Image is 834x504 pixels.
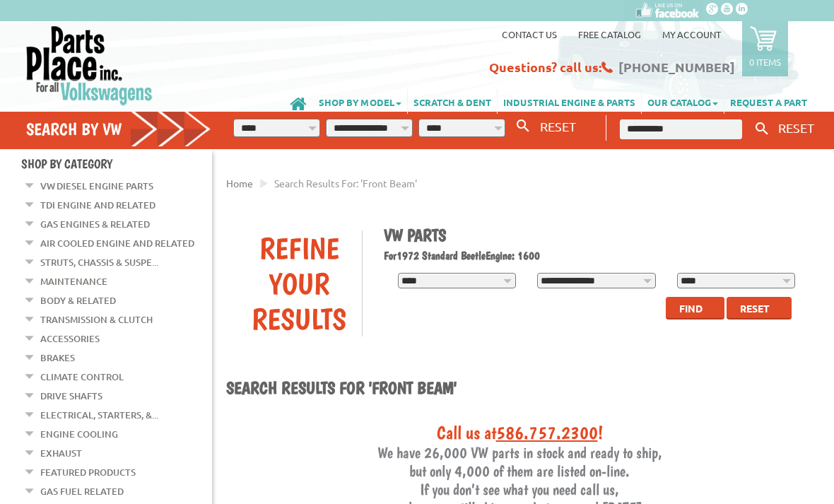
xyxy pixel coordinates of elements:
a: Gas Engines & Related [40,215,150,233]
h1: Search results for 'Front beam' [226,377,813,400]
p: 0 items [749,56,781,68]
span: RESET [778,120,814,135]
a: 586.757.2300 [496,421,598,443]
a: Struts, Chassis & Suspe... [40,253,158,271]
button: RESET [534,116,582,136]
a: Maintenance [40,272,107,291]
button: Keyword Search [751,117,773,141]
span: Engine: 1600 [486,249,540,262]
a: SHOP BY MODEL [313,89,407,114]
h4: Shop By Category [21,156,212,171]
a: 0 items [742,21,788,76]
a: Climate Control [40,368,124,386]
button: Reset [727,297,792,320]
button: Find [666,297,724,320]
a: Brakes [40,348,75,367]
button: Search By VW... [511,116,535,136]
h1: VW Parts [384,225,803,245]
img: Parts Place Inc! [25,25,154,106]
a: Transmission & Clutch [40,310,153,329]
a: Featured Products [40,463,136,481]
a: TDI Engine and Related [40,196,155,214]
a: Body & Related [40,291,116,310]
a: Exhaust [40,444,82,462]
a: My Account [662,28,721,40]
a: Electrical, Starters, &... [40,406,158,424]
a: Air Cooled Engine and Related [40,234,194,252]
a: SCRATCH & DENT [408,89,497,114]
span: Call us at ! [437,421,603,443]
span: Find [679,302,703,315]
span: Search results for: 'Front beam' [274,177,417,189]
h2: 1972 Standard Beetle [384,249,803,262]
a: Home [226,177,253,189]
a: Accessories [40,329,100,348]
span: Reset [740,302,770,315]
a: INDUSTRIAL ENGINE & PARTS [498,89,641,114]
span: For [384,249,397,262]
a: Engine Cooling [40,425,118,443]
a: Gas Fuel Related [40,482,124,500]
span: RESET [540,119,576,134]
div: Refine Your Results [237,230,362,336]
a: Drive Shafts [40,387,102,405]
a: REQUEST A PART [724,89,813,114]
h4: Search by VW [26,119,211,139]
a: Contact us [502,28,557,40]
a: Free Catalog [578,28,641,40]
a: VW Diesel Engine Parts [40,177,153,195]
button: RESET [773,117,820,138]
a: OUR CATALOG [642,89,724,114]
